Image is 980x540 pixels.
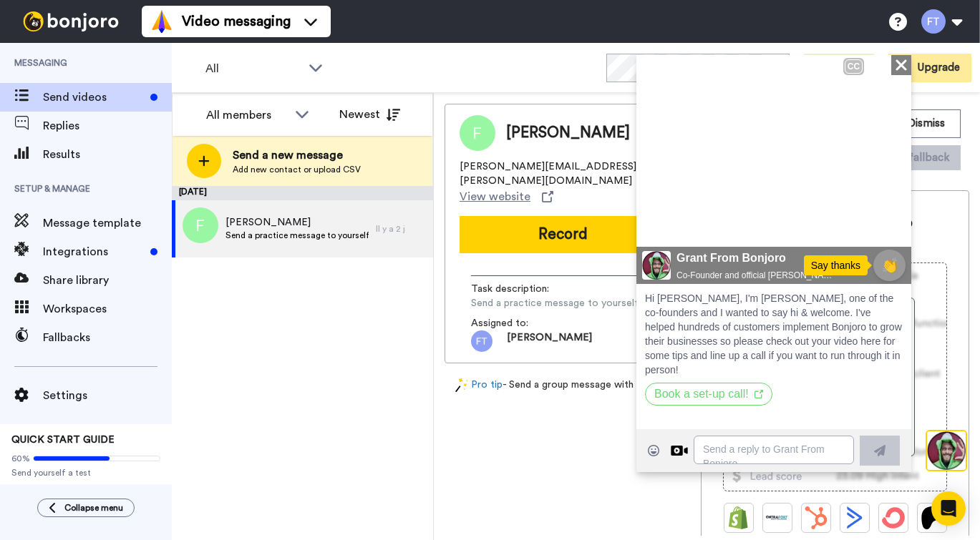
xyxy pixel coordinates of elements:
img: Full screen [248,161,262,175]
span: Co-Founder and official [PERSON_NAME] welcomer-er :-) [40,215,198,226]
span: Settings [43,387,172,404]
img: Image of Fred thibeault [460,115,495,151]
span: Video messaging [182,11,291,31]
img: Ontraport [766,506,789,529]
div: Reply by Video [34,387,52,404]
div: - Send a group message with roll-ups [445,378,681,393]
button: Dismiss [892,109,961,138]
div: Say thanks [168,200,231,220]
div: Open on new window [118,335,127,343]
span: Send a new message [233,147,361,164]
span: [PERSON_NAME][EMAIL_ADDRESS][PERSON_NAME][DOMAIN_NAME] [460,159,666,188]
div: 00:00 | 00:40 [42,159,108,177]
span: Send videos [43,89,145,106]
img: Mute/Unmute [219,161,233,175]
span: 👏 [238,200,268,220]
button: Collapse menu [37,499,135,517]
button: Book a set-up call! [9,328,136,350]
span: Fallbacks [43,329,172,346]
img: Patreon [921,506,943,529]
div: Il y a 2 j [376,223,426,235]
span: [PERSON_NAME] [225,215,369,230]
span: Send a practice message to yourself [225,230,369,241]
span: QUICK START GUIDE [11,435,115,445]
div: CC [208,4,226,19]
button: 👏 [237,195,269,226]
div: Open Intercom Messenger [931,491,966,526]
img: f.png [183,207,218,243]
img: bj-logo-header-white.svg [17,11,125,31]
a: Book a set-up call! [9,333,136,345]
span: Add new contact or upload CSV [233,164,361,175]
button: Invite [804,54,874,82]
button: Record [460,216,666,253]
div: [DATE] [172,186,433,200]
span: Send yourself a test [11,467,160,478]
span: Integrations [43,243,145,260]
button: Upgrade [888,54,971,82]
img: 3183ab3e-59ed-45f6-af1c-10226f767056-1659068401.jpg [1,3,40,41]
span: Assigned to: [471,316,571,330]
span: Task description : [471,282,571,296]
button: Newest [329,100,411,129]
span: Share library [43,272,172,289]
img: 3183ab3e-59ed-45f6-af1c-10226f767056-1659068401.jpg [6,196,34,225]
img: Hubspot [805,506,828,529]
span: Hi [PERSON_NAME], I'm [PERSON_NAME], one of the co-founders and I wanted to say hi & welcome. I'v... [9,237,266,320]
img: Shopify [727,506,750,529]
span: View website [460,188,530,205]
div: All members [206,107,288,124]
span: Collapse menu [64,502,123,514]
span: Send a practice message to yourself [471,296,639,310]
img: vm-color.svg [150,10,173,33]
span: [PERSON_NAME] [507,330,592,352]
img: ActiveCampaign [843,506,866,529]
img: magic-wand.svg [455,378,468,393]
img: ConvertKit [882,506,905,529]
img: ft.png [471,330,493,352]
a: View website [460,188,553,205]
span: Results [43,146,172,163]
span: Grant From Bonjoro [40,195,198,212]
a: Pro tip [455,378,503,393]
span: All [205,60,301,77]
span: Replies [43,117,172,134]
span: [PERSON_NAME] [506,122,630,144]
span: 60% [11,453,30,464]
span: Workspaces [43,300,172,318]
span: Message template [43,215,172,232]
